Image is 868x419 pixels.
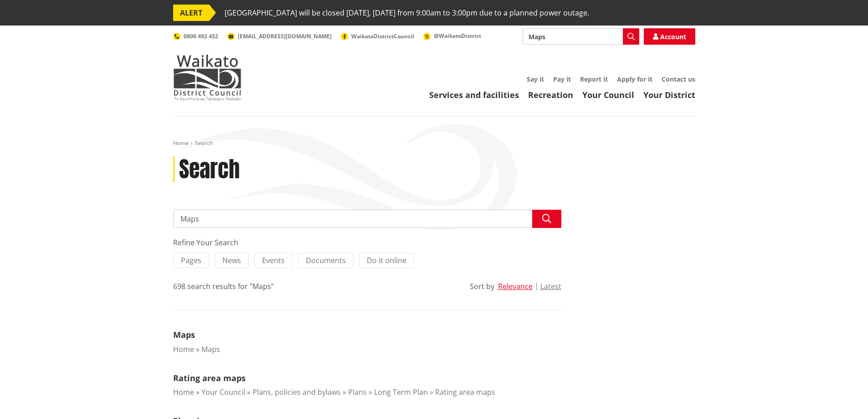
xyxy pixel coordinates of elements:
[201,344,220,354] a: Maps
[523,28,639,45] input: Search input
[173,372,246,383] a: Rating area maps
[201,387,245,397] a: Your Council
[238,32,332,40] span: [EMAIL_ADDRESS][DOMAIN_NAME]
[173,55,241,100] img: Waikato District Council - Te Kaunihera aa Takiwaa o Waikato
[367,255,406,265] span: Do it online
[181,255,201,265] span: Pages
[173,32,218,40] a: 0800 492 452
[225,5,589,21] span: [GEOGRAPHIC_DATA] will be closed [DATE], [DATE] from 9:00am to 3:00pm due to a planned power outage.
[173,387,194,397] a: Home
[195,139,213,147] span: Search
[643,89,695,100] a: Your District
[553,75,571,83] a: Pay it
[644,28,695,45] a: Account
[527,75,544,83] a: Say it
[341,32,414,40] a: WaikatoDistrictCouncil
[470,281,494,292] div: Sort by
[662,75,695,83] a: Contact us
[252,387,341,397] a: Plans, policies and bylaws
[184,32,218,40] span: 0800 492 452
[227,32,332,40] a: [EMAIL_ADDRESS][DOMAIN_NAME]
[435,387,495,397] a: Rating area maps
[582,89,634,100] a: Your Council
[173,140,695,147] nav: breadcrumb
[348,387,367,397] a: Plans
[351,32,414,40] span: WaikatoDistrictCouncil
[498,282,533,290] button: Relevance
[173,139,189,147] a: Home
[580,75,608,83] a: Report it
[306,255,346,265] span: Documents
[173,281,274,292] div: 698 search results for "Maps"
[528,89,573,100] a: Recreation
[173,210,561,228] input: Search input
[429,89,519,100] a: Services and facilities
[617,75,652,83] a: Apply for it
[173,5,209,21] span: ALERT
[434,32,481,40] span: @WaikatoDistrict
[173,237,561,248] div: Refine Your Search
[826,381,859,414] iframe: Messenger Launcher
[423,32,481,40] a: @WaikatoDistrict
[173,329,195,340] a: Maps
[179,156,240,183] h1: Search
[540,282,561,290] button: Latest
[173,344,194,354] a: Home
[262,255,285,265] span: Events
[374,387,428,397] a: Long Term Plan
[222,255,241,265] span: News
